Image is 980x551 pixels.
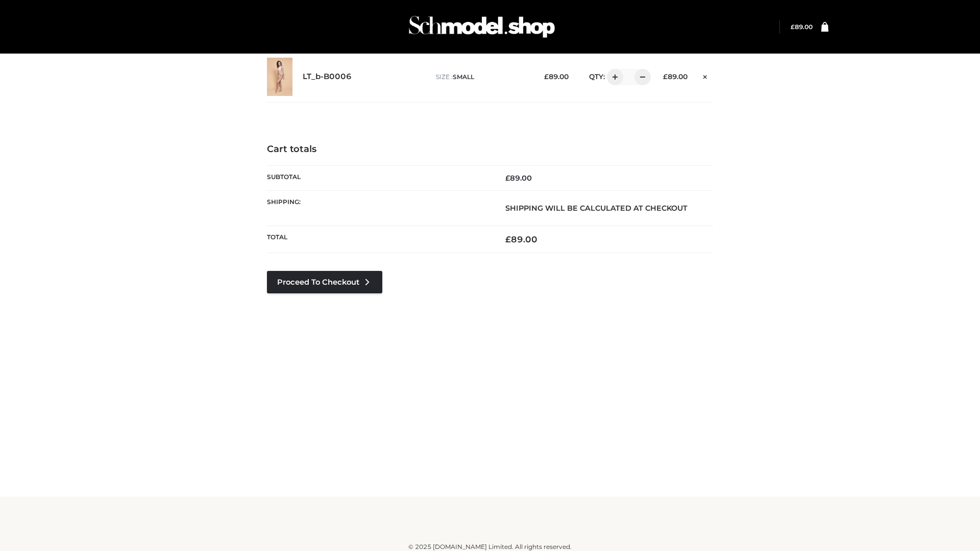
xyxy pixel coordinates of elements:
[579,69,647,85] div: QTY:
[505,234,537,244] bdi: 89.00
[267,226,490,253] th: Total
[303,72,352,82] a: LT_b-B0006
[544,72,549,81] span: £
[405,7,558,47] img: Schmodel Admin 964
[453,73,474,81] span: SMALL
[791,23,813,31] bdi: 89.00
[267,144,713,155] h4: Cart totals
[436,72,528,82] p: size :
[663,72,688,81] bdi: 89.00
[663,72,668,81] span: £
[698,69,713,82] a: Remove this item
[267,271,382,293] a: Proceed to Checkout
[267,165,490,190] th: Subtotal
[791,23,795,31] span: £
[505,173,510,183] span: £
[505,173,532,183] bdi: 89.00
[267,58,292,96] img: LT_b-B0006 - SMALL
[505,234,511,244] span: £
[791,23,813,31] a: £89.00
[505,204,688,213] strong: Shipping will be calculated at checkout
[267,190,490,226] th: Shipping:
[544,72,569,81] bdi: 89.00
